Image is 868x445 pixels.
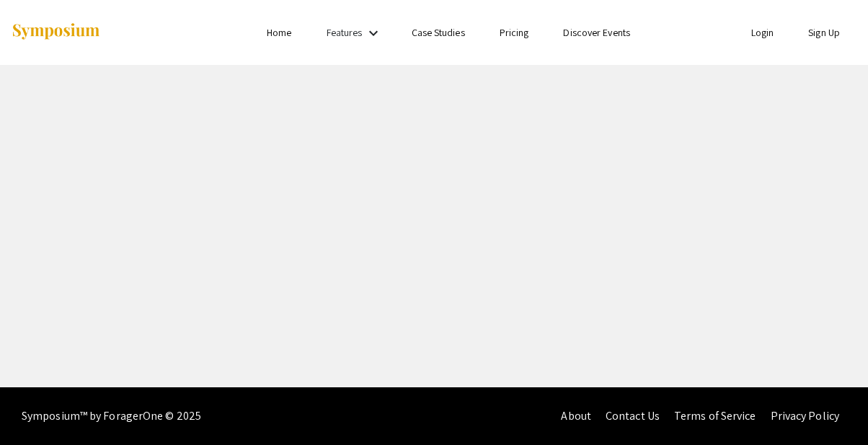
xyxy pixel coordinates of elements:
[365,25,382,42] mat-icon: Expand Features list
[808,26,840,39] a: Sign Up
[771,408,839,423] a: Privacy Policy
[22,387,201,445] div: Symposium™ by ForagerOne © 2025
[561,408,591,423] a: About
[606,408,660,423] a: Contact Us
[500,26,529,39] a: Pricing
[563,26,630,39] a: Discover Events
[674,408,756,423] a: Terms of Service
[267,26,291,39] a: Home
[327,26,363,39] a: Features
[11,22,101,42] img: Symposium by ForagerOne
[751,26,774,39] a: Login
[412,26,465,39] a: Case Studies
